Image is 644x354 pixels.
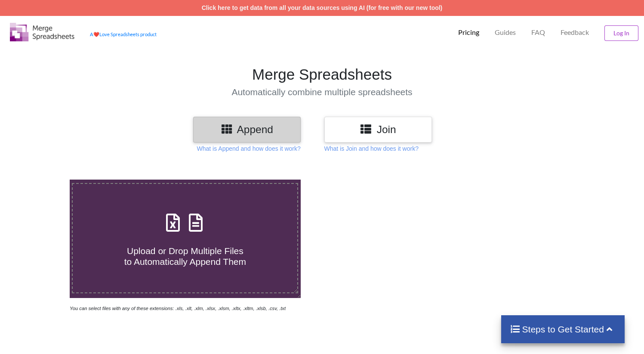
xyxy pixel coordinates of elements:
a: Click here to get data from all your data sources using AI (for free with our new tool) [202,4,443,11]
span: heart [93,31,99,37]
p: Guides [495,28,516,37]
i: You can select files with any of these extensions: .xls, .xlt, .xlm, .xlsx, .xlsm, .xltx, .xltm, ... [70,306,286,311]
p: What is Join and how does it work? [324,144,419,153]
span: Feedback [561,29,589,36]
span: Upload or Drop Multiple Files to Automatically Append Them [124,246,246,267]
h3: Join [331,123,425,136]
p: FAQ [531,28,545,37]
img: Logo.png [10,23,74,41]
p: What is Append and how does it work? [197,144,301,153]
h3: Append [200,123,294,136]
a: AheartLove Spreadsheets product [90,31,157,37]
h4: Steps to Get Started [510,324,616,335]
button: Log In [604,25,638,41]
p: Pricing [458,28,479,37]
